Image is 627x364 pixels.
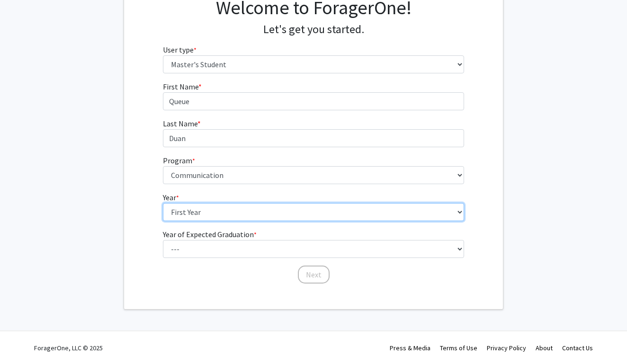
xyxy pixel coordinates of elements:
[440,344,477,352] a: Terms of Use
[390,344,430,352] a: Press & Media
[163,155,195,166] label: Program
[163,229,257,240] label: Year of Expected Graduation
[562,344,593,352] a: Contact Us
[298,266,330,284] button: Next
[163,23,465,36] h4: Let's get you started.
[487,344,526,352] a: Privacy Policy
[7,321,40,357] iframe: Chat
[163,119,197,128] span: Last Name
[536,344,553,352] a: About
[163,44,197,55] label: User type
[163,192,179,203] label: Year
[163,82,198,91] span: First Name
